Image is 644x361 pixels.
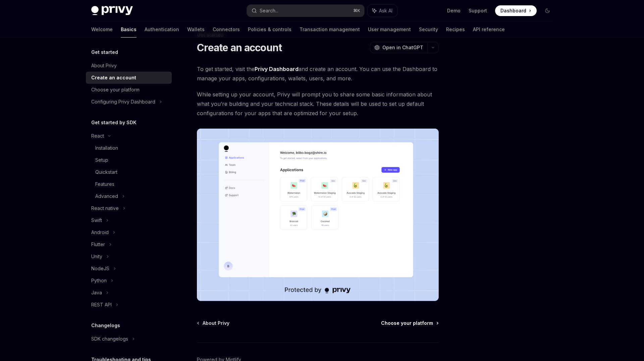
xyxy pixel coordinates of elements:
[495,5,537,16] a: Dashboard
[197,42,282,54] h1: Create an account
[91,321,120,330] h5: Changelogs
[91,216,102,224] div: Swift
[197,129,439,301] img: images/Dash.png
[260,7,278,15] div: Search...
[419,21,438,38] a: Security
[300,21,360,38] a: Transaction management
[381,320,433,327] span: Choose your platform
[91,21,113,38] a: Welcome
[91,62,117,70] div: About Privy
[95,168,117,176] div: Quickstart
[91,335,128,343] div: SDK changelogs
[91,252,102,261] div: Unity
[248,21,291,38] a: Policies & controls
[91,119,137,127] h5: Get started by SDK
[91,132,104,140] div: React
[469,7,487,14] a: Support
[95,180,114,188] div: Features
[95,192,118,200] div: Advanced
[86,154,172,166] a: Setup
[197,64,439,83] span: To get started, visit the and create an account. You can use the Dashboard to manage your apps, c...
[86,166,172,178] a: Quickstart
[187,21,205,38] a: Wallets
[247,5,364,17] button: Search...⌘K
[86,178,172,190] a: Features
[91,265,109,273] div: NodeJS
[368,21,411,38] a: User management
[370,42,427,53] button: Open in ChatGPT
[121,21,137,38] a: Basics
[447,7,461,14] a: Demo
[91,289,102,297] div: Java
[91,228,109,236] div: Android
[91,240,105,248] div: Flutter
[203,320,229,327] span: About Privy
[353,8,360,13] span: ⌘ K
[255,66,299,73] a: Privy Dashboard
[86,84,172,96] a: Choose your platform
[91,74,136,82] div: Create an account
[95,156,108,164] div: Setup
[381,320,438,327] a: Choose your platform
[198,320,229,327] a: About Privy
[500,7,526,14] span: Dashboard
[91,204,119,212] div: React native
[213,21,240,38] a: Connectors
[86,72,172,84] a: Create an account
[91,48,118,56] h5: Get started
[382,44,423,51] span: Open in ChatGPT
[446,21,465,38] a: Recipes
[91,301,112,309] div: REST API
[197,90,439,118] span: While setting up your account, Privy will prompt you to share some basic information about what y...
[473,21,505,38] a: API reference
[91,6,133,15] img: dark logo
[91,277,107,285] div: Python
[368,5,397,17] button: Ask AI
[86,60,172,72] a: About Privy
[542,5,553,16] button: Toggle dark mode
[91,86,140,94] div: Choose your platform
[86,142,172,154] a: Installation
[379,7,392,14] span: Ask AI
[95,144,118,152] div: Installation
[91,98,155,106] div: Configuring Privy Dashboard
[145,21,179,38] a: Authentication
